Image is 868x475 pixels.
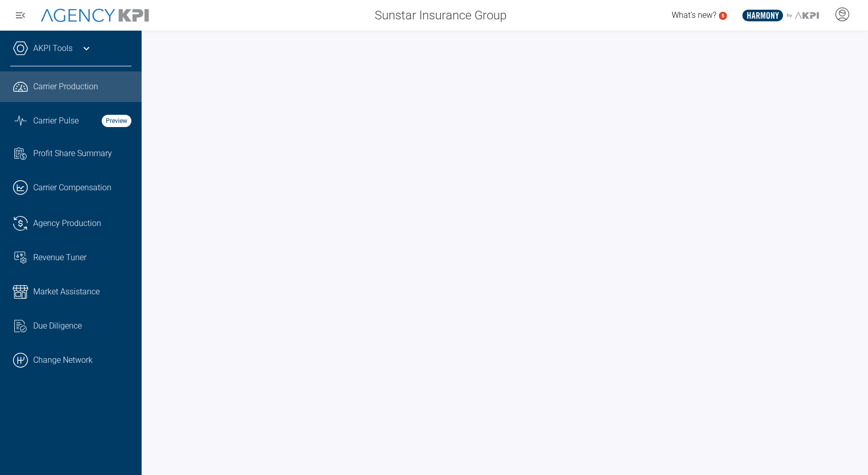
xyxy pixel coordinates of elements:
[33,42,73,55] a: AKPI Tools
[33,217,101,230] span: Agency Production
[41,9,149,22] img: AgencyKPI
[33,147,112,160] span: Profit Share Summary
[33,252,86,264] span: Revenue Tuner
[33,286,100,298] span: Market Assistance
[672,10,716,20] span: What's new?
[33,81,98,93] span: Carrier Production
[721,13,724,18] text: 5
[375,6,507,24] span: Sunstar Insurance Group
[102,115,131,127] strong: Preview
[33,182,111,194] span: Carrier Compensation
[719,12,727,20] a: 5
[33,320,82,332] span: Due Diligence
[33,115,79,127] span: Carrier Pulse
